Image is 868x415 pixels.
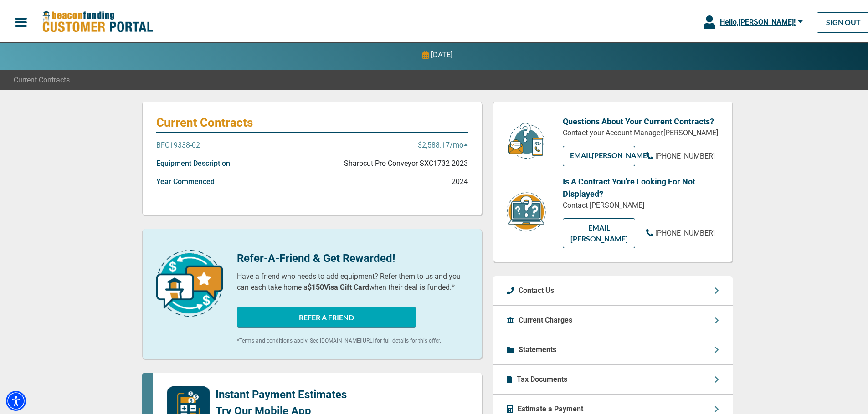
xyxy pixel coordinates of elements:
[344,156,468,167] p: Sharpcut Pro Conveyor SXC1732 2023
[418,138,468,149] p: $2,588.17 /mo
[506,120,547,158] img: customer-service.png
[563,144,635,164] a: EMAIL[PERSON_NAME]
[216,384,347,401] p: Instant Payment Estimates
[519,313,572,324] p: Current Charges
[720,16,796,25] span: Hello, [PERSON_NAME] !
[517,372,567,383] p: Tax Documents
[519,283,554,294] p: Contact Us
[519,343,556,354] p: Statements
[42,9,153,32] img: Beacon Funding Customer Portal Logo
[156,248,223,315] img: refer-a-friend-icon.png
[646,226,715,237] a: [PHONE_NUMBER]
[14,73,70,84] span: Current Contracts
[518,402,583,413] p: Estimate a Payment
[237,269,468,291] p: Have a friend who needs to add equipment? Refer them to us and you can each take home a when thei...
[6,389,26,409] div: Accessibility Menu
[655,150,715,159] span: [PHONE_NUMBER]
[563,126,719,137] p: Contact your Account Manager, [PERSON_NAME]
[563,174,719,198] p: Is A Contract You're Looking For Not Displayed?
[237,335,468,343] p: *Terms and conditions apply. See [DOMAIN_NAME][URL] for full details for this offer.
[156,113,468,128] p: Current Contracts
[237,305,416,326] button: REFER A FRIEND
[655,227,715,236] span: [PHONE_NUMBER]
[646,149,715,160] a: [PHONE_NUMBER]
[156,138,200,149] p: BFC19338-02
[237,248,468,265] p: Refer-A-Friend & Get Rewarded!
[308,281,369,290] b: $150 Visa Gift Card
[563,113,719,126] p: Questions About Your Current Contracts?
[506,190,547,231] img: contract-icon.png
[452,174,468,185] p: 2024
[563,198,719,209] p: Contact [PERSON_NAME]
[156,156,230,167] p: Equipment Description
[156,174,215,185] p: Year Commenced
[431,48,452,59] p: [DATE]
[563,216,635,246] a: EMAIL [PERSON_NAME]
